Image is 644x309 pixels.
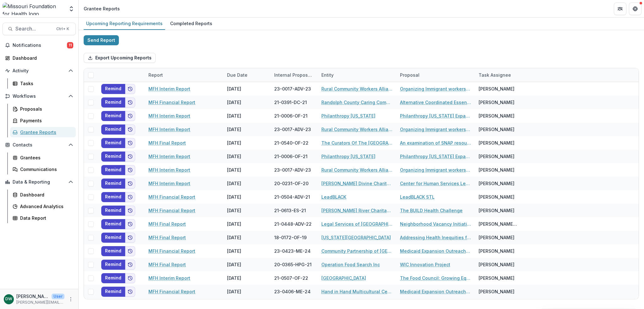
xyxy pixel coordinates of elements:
button: Notifications11 [3,40,76,50]
a: Organizing Immigrant workers in rural [US_STATE] [400,86,471,92]
button: Open Contacts [3,140,76,150]
div: [PERSON_NAME] [479,113,514,119]
button: Add to friends [125,152,135,162]
button: Remind [101,260,125,270]
div: Communications [20,166,71,173]
a: Advanced Analytics [10,201,76,212]
button: Add to friends [125,165,135,175]
div: Dashboard [13,55,71,61]
button: Open Activity [3,66,76,76]
div: 21-0006-OF-21 [274,113,308,119]
button: Open entity switcher [67,3,76,15]
div: Tasks [20,80,71,87]
div: 21-0507-OF-22 [274,275,308,281]
div: Task Assignee [475,68,522,82]
button: Add to friends [125,287,135,297]
button: Remind [101,219,125,229]
button: Remind [101,111,125,121]
a: Completed Reports [168,18,215,30]
button: Send Report [84,35,119,45]
div: [PERSON_NAME] [479,167,514,173]
button: Add to friends [125,192,135,202]
p: User [52,294,64,299]
button: Remind [101,84,125,94]
div: [PERSON_NAME] [479,180,514,187]
div: 21-0448-ADV-22 [274,221,312,227]
div: [PERSON_NAME] [479,194,514,200]
button: Remind [101,192,125,202]
button: Add to friends [125,219,135,229]
a: An examination of SNAP resources needed for college administrators and nutrition program associat... [400,140,471,146]
a: Rural Community Workers Alliance [321,126,392,133]
div: [PERSON_NAME] [479,234,514,241]
button: Remind [101,233,125,243]
nav: breadcrumb [81,4,122,13]
button: Remind [101,273,125,283]
button: Remind [101,206,125,216]
div: 21-0504-ADV-21 [274,194,310,200]
button: Add to friends [125,97,135,108]
div: 23-0017-ADV-23 [274,126,311,133]
div: 23-0017-ADV-23 [274,86,311,92]
div: [DATE] [223,177,270,190]
div: Proposals [20,106,71,112]
a: Proposals [10,104,76,114]
div: [DATE] [223,217,270,231]
button: Open Data & Reporting [3,177,76,187]
span: Contacts [13,142,66,148]
div: 18-0172-OF-19 [274,234,307,241]
a: MFH Interim Report [148,126,190,133]
a: Tasks [10,78,76,89]
a: Rural Community Workers Alliance [321,167,392,173]
div: 23-0017-ADV-23 [274,167,311,173]
div: Internal Proposal ID [270,72,318,78]
button: Open Workflows [3,91,76,101]
a: MFH Interim Report [148,180,190,187]
div: [PERSON_NAME] [479,248,514,254]
button: Add to friends [125,206,135,216]
a: Addressing Health Inequities for Patients with [MEDICAL_DATA] by Providing Comprehensive Services [400,234,471,241]
div: [PERSON_NAME] [479,153,514,160]
a: Data Report [10,213,76,223]
button: Add to friends [125,138,135,148]
div: Entity [318,68,396,82]
div: [DATE] [223,96,270,109]
a: WIC Innovation Project [400,261,450,268]
a: The BUILD Health Challenge [400,207,463,214]
a: Philanthropy [US_STATE] Expansion Initiative [400,113,471,119]
a: Rural Community Workers Alliance [321,86,392,92]
a: Dashboard [10,190,76,200]
p: [PERSON_NAME][EMAIL_ADDRESS][DOMAIN_NAME] [16,300,64,305]
button: Add to friends [125,84,135,94]
div: [PERSON_NAME] [479,288,514,295]
div: Ctrl + K [55,25,70,32]
a: MFH Interim Report [148,275,190,281]
div: [DATE] [223,285,270,298]
a: MFH Interim Report [148,167,190,173]
div: 23-0423-ME-24 [274,248,311,254]
a: The Food Council: Growing Equity and Resilience in our Food System [400,275,471,281]
div: 20-0365-HPG-21 [274,261,312,268]
div: [DATE] [223,136,270,150]
div: 21-0540-OF-22 [274,140,308,146]
a: MFH Final Report [148,221,186,227]
a: [GEOGRAPHIC_DATA] [321,275,366,281]
div: Proposal [396,72,423,78]
div: Completed Reports [168,19,215,28]
div: Entity [318,72,337,78]
div: Upcoming Reporting Requirements [84,19,165,28]
div: Proposal [396,68,475,82]
a: [PERSON_NAME] Divine Charitable Foundation [321,180,392,187]
a: LeadBLACK [321,194,346,200]
div: [DATE] [223,231,270,244]
a: MFH Final Report [148,234,186,241]
a: Upcoming Reporting Requirements [84,18,165,30]
div: 20-0231-OF-20 [274,180,308,187]
button: Add to friends [125,260,135,270]
div: 23-0406-ME-24 [274,288,311,295]
button: Remind [101,124,125,135]
a: Randolph County Caring Community Inc [321,99,392,106]
button: Add to friends [125,233,135,243]
span: Activity [13,68,66,74]
a: Organizing Immigrant workers in rural [US_STATE] [400,126,471,133]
